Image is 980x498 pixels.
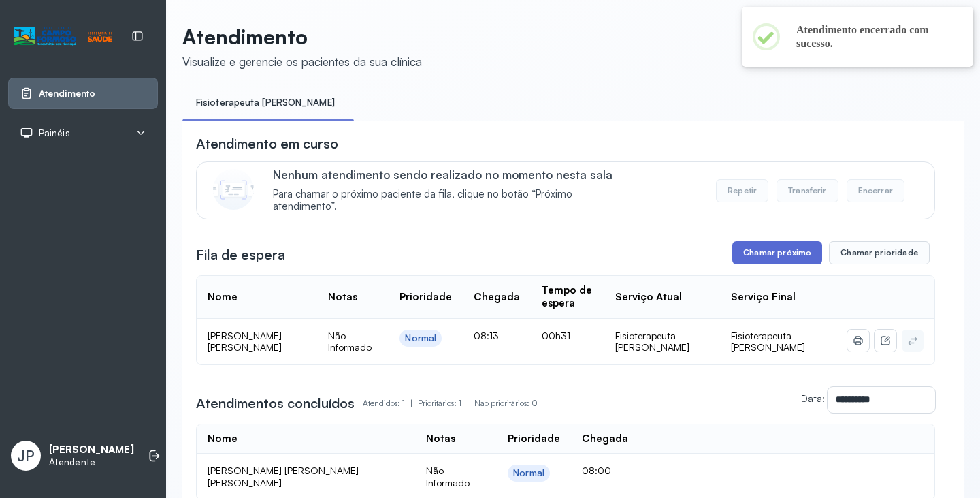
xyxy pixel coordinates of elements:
[508,433,560,446] div: Prioridade
[716,179,768,202] button: Repetir
[273,168,633,182] p: Nenhum atendimento sendo realizado no momento nesta sala
[426,433,455,446] div: Notas
[542,284,593,310] div: Tempo de espera
[196,134,338,153] h3: Atendimento em curso
[410,398,412,408] span: |
[732,241,822,264] button: Chamar próximo
[405,332,436,344] div: Normal
[474,291,520,304] div: Chegada
[196,394,355,413] h3: Atendimentos concluídos
[49,456,134,468] p: Atendente
[182,55,422,69] div: Visualize e gerencie os pacientes da sua clínica
[49,443,134,456] p: [PERSON_NAME]
[208,465,359,488] span: [PERSON_NAME] [PERSON_NAME] [PERSON_NAME]
[328,330,372,354] span: Não Informado
[474,330,499,341] span: 08:13
[208,291,238,304] div: Nome
[731,330,805,354] span: Fisioterapeuta [PERSON_NAME]
[196,245,285,264] h3: Fila de espera
[467,398,469,408] span: |
[182,25,422,49] p: Atendimento
[208,433,238,446] div: Nome
[426,465,470,488] span: Não Informado
[731,291,796,304] div: Serviço Final
[20,87,146,100] a: Atendimento
[14,25,112,48] img: Logotipo do estabelecimento
[208,330,282,354] span: [PERSON_NAME] [PERSON_NAME]
[474,394,538,413] p: Não prioritários: 0
[213,169,254,210] img: Imagem de CalloutCard
[829,241,930,264] button: Chamar prioridade
[796,23,951,50] h2: Atendimento encerrado com sucesso.
[399,291,452,304] div: Prioridade
[615,291,682,304] div: Serviço Atual
[777,179,838,202] button: Transferir
[39,127,70,139] span: Painéis
[273,188,633,214] span: Para chamar o próximo paciente da fila, clique no botão “Próximo atendimento”.
[328,291,357,304] div: Notas
[363,394,418,413] p: Atendidos: 1
[39,88,95,99] span: Atendimento
[513,467,544,479] div: Normal
[847,179,904,202] button: Encerrar
[615,330,710,354] div: Fisioterapeuta [PERSON_NAME]
[418,394,474,413] p: Prioritários: 1
[182,91,348,114] a: Fisioterapeuta [PERSON_NAME]
[801,392,825,404] label: Data:
[582,433,628,446] div: Chegada
[542,330,570,341] span: 00h31
[582,465,611,476] span: 08:00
